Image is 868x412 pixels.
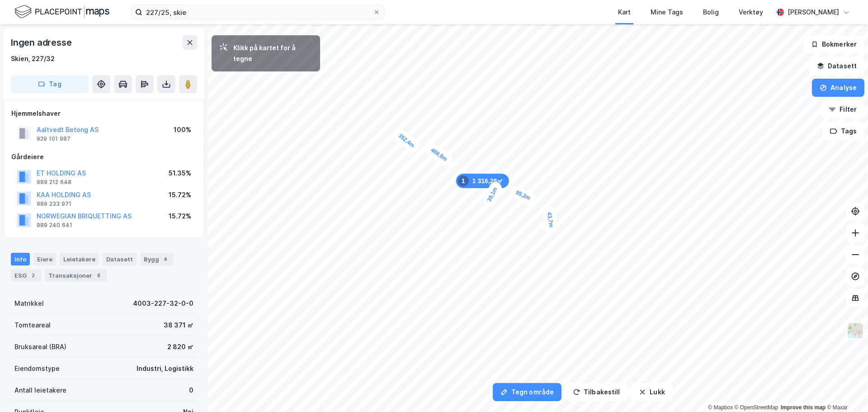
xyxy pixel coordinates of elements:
[14,363,60,374] div: Eiendomstype
[60,253,99,265] div: Leietakere
[822,122,864,140] button: Tags
[788,7,839,18] div: [PERSON_NAME]
[565,383,627,401] button: Tilbakestill
[618,7,631,18] div: Kart
[809,57,864,75] button: Datasett
[169,168,191,179] div: 51.35%
[133,298,193,309] div: 4003-227-32-0-0
[14,298,44,309] div: Matrikkel
[14,385,66,396] div: Antall leietakere
[423,141,454,168] div: Map marker
[11,35,73,50] div: Ingen adresse
[14,320,51,331] div: Tomteareal
[11,269,41,282] div: ESG
[33,253,56,265] div: Eiere
[11,75,89,93] button: Tag
[174,124,191,135] div: 100%
[37,179,71,186] div: 989 212 648
[14,4,109,20] img: logo.f888ab2527a4732fd821a326f86c7f29.svg
[169,189,191,200] div: 15.72%
[823,369,868,412] iframe: Chat Widget
[509,184,538,207] div: Map marker
[37,200,71,208] div: 989 233 971
[45,269,107,282] div: Transaksjoner
[94,271,103,280] div: 8
[631,383,672,401] button: Lukk
[11,108,197,119] div: Hjemmelshaver
[137,363,193,374] div: Industri, Logistikk
[703,7,719,18] div: Bolig
[189,385,193,396] div: 0
[456,174,509,188] div: Map marker
[161,255,170,264] div: 4
[103,253,137,265] div: Datasett
[781,404,826,411] a: Improve this map
[847,322,864,339] img: Z
[233,43,313,64] div: Klikk på kartet for å tegne
[11,53,55,64] div: Skien, 227/32
[169,211,191,222] div: 15.72%
[493,383,561,401] button: Tegn område
[167,341,193,352] div: 2 820 ㎡
[14,341,66,352] div: Bruksareal (BRA)
[37,222,72,229] div: 989 240 641
[542,206,558,233] div: Map marker
[735,404,778,411] a: OpenStreetMap
[11,152,197,162] div: Gårdeiere
[821,100,864,118] button: Filter
[803,35,864,53] button: Bokmerker
[481,180,504,209] div: Map marker
[458,175,469,186] div: 1
[164,320,193,331] div: 38 371 ㎡
[391,127,422,155] div: Map marker
[812,79,864,97] button: Analyse
[140,253,174,265] div: Bygg
[28,271,38,280] div: 2
[739,7,763,18] div: Verktøy
[708,404,733,411] a: Mapbox
[651,7,683,18] div: Mine Tags
[142,5,373,19] input: Søk på adresse, matrikkel, gårdeiere, leietakere eller personer
[37,135,71,142] div: 929 101 987
[11,253,30,265] div: Info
